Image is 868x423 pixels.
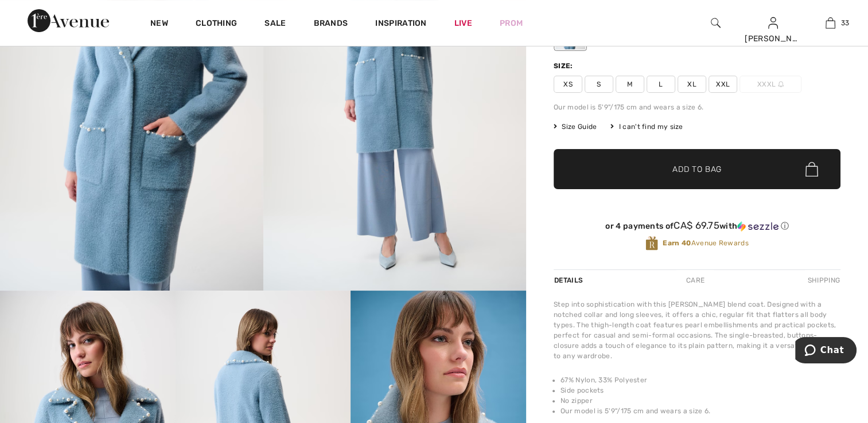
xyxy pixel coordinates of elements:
[768,17,778,28] a: Sign In
[663,238,748,248] span: Avenue Rewards
[554,220,840,232] div: or 4 payments of with
[28,9,109,32] img: 1ère Avenue
[500,17,523,29] a: Prom
[739,76,801,93] span: XXXL
[555,6,585,49] div: Chambray
[768,16,778,30] img: My Info
[610,122,683,132] div: I can't find my size
[795,337,857,366] iframe: Opens a widget where you can chat to one of our agents
[678,76,706,93] span: XL
[778,81,784,87] img: ring-m.svg
[672,163,722,175] span: Add to Bag
[554,122,597,132] span: Size Guide
[554,102,840,112] div: Our model is 5'9"/175 cm and wears a size 6.
[616,76,644,93] span: M
[560,406,840,416] li: Our model is 5'9"/175 cm and wears a size 6.
[676,270,714,291] div: Care
[560,385,840,395] li: Side pockets
[264,18,286,30] a: Sale
[196,18,237,30] a: Clothing
[554,299,840,361] div: Step into sophistication with this [PERSON_NAME] blend coat. Designed with a notched collar and l...
[802,16,858,30] a: 33
[737,221,779,232] img: Sezzle
[709,76,737,93] span: XXL
[554,149,840,189] button: Add to Bag
[805,270,840,291] div: Shipping
[585,76,613,93] span: S
[805,162,818,177] img: Bag.svg
[554,270,586,291] div: Details
[554,76,582,93] span: XS
[826,16,835,30] img: My Bag
[560,375,840,385] li: 67% Nylon, 33% Polyester
[554,61,575,71] div: Size:
[674,220,719,231] span: CA$ 69.75
[745,33,801,45] div: [PERSON_NAME]
[554,220,840,236] div: or 4 payments ofCA$ 69.75withSezzle Click to learn more about Sezzle
[711,16,721,30] img: search the website
[663,239,691,247] strong: Earn 40
[150,18,168,30] a: New
[375,18,426,30] span: Inspiration
[645,236,658,251] img: Avenue Rewards
[647,76,675,93] span: L
[454,17,472,29] a: Live
[841,18,850,28] span: 33
[314,18,348,30] a: Brands
[560,395,840,406] li: No zipper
